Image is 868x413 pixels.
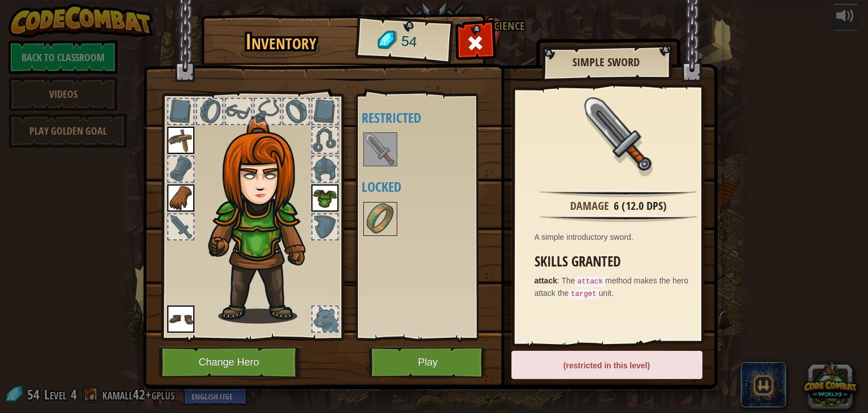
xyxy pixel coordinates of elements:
button: Change Hero [159,347,302,378]
code: attack [575,277,605,287]
div: (restricted in this level) [511,351,702,379]
span: : [557,276,562,285]
img: portrait.png [167,184,194,212]
code: target [568,289,598,299]
img: portrait.png [167,306,194,333]
img: portrait.png [167,127,194,154]
div: 6 (12.0 DPS) [614,198,667,214]
img: portrait.png [364,203,396,235]
img: hr.png [540,190,697,197]
img: hair_f2.png [204,115,325,324]
h4: Locked [362,179,504,194]
div: Damage [570,198,609,214]
img: portrait.png [311,184,338,212]
h1: Inventory [209,30,353,54]
span: The method makes the hero attack the unit. [535,276,689,298]
button: Play [369,347,487,378]
div: A simple introductory sword. [535,231,709,243]
strong: attack [535,276,557,285]
h4: Restricted [362,110,504,125]
img: portrait.png [582,97,656,171]
span: 54 [400,31,418,53]
h3: Skills Granted [535,254,709,269]
img: hr.png [540,215,697,222]
img: portrait.png [364,134,396,165]
h2: Simple Sword [553,56,659,68]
